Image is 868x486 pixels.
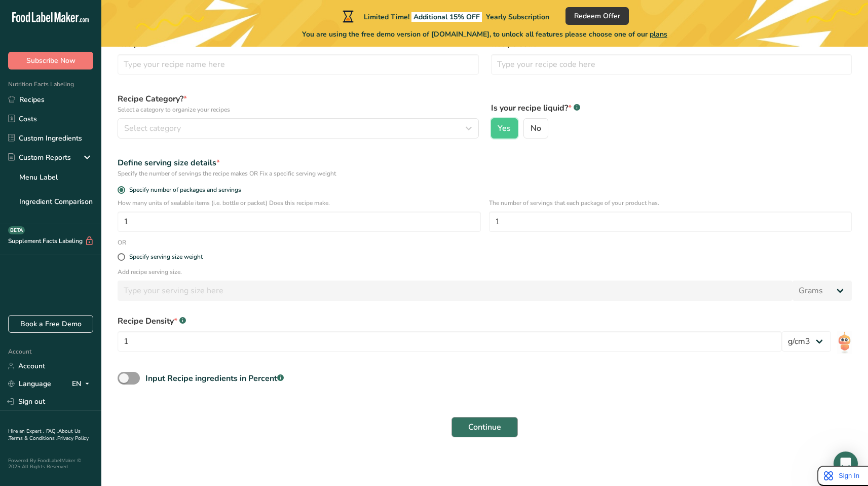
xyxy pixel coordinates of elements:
[118,157,852,169] div: Define serving size details
[341,10,549,22] div: Limited Time!
[650,29,667,39] span: plans
[837,331,852,354] img: ai-bot.1dcbe71.gif
[118,198,481,207] p: How many units of sealable items (i.e. bottle or packet) Does this recipe make.
[834,452,858,476] div: Open Intercom Messenger
[491,102,852,114] label: Is your recipe liquid?
[468,421,501,433] span: Continue
[8,428,81,442] a: About Us .
[8,152,71,163] div: Custom Reports
[118,331,782,352] input: Type your density here
[9,435,57,442] a: Terms & Conditions .
[565,7,629,25] button: Redeem Offer
[491,54,852,75] input: Type your recipe code here
[118,105,479,114] p: Select a category to organize your recipes
[8,52,93,70] button: Subscribe Now
[46,428,58,435] a: FAQ .
[26,55,76,66] span: Subscribe Now
[8,458,93,470] div: Powered By FoodLabelMaker © 2025 All Rights Reserved
[489,198,852,207] p: The number of servings that each package of your product has.
[118,93,479,114] label: Recipe Category?
[145,372,284,385] div: Input Recipe ingredients in Percent
[531,123,541,133] span: No
[8,428,44,435] a: Hire an Expert .
[72,378,93,390] div: EN
[486,12,549,22] span: Yearly Subscription
[302,29,667,40] span: You are using the free demo version of [DOMAIN_NAME], to unlock all features please choose one of...
[118,267,852,276] p: Add recipe serving size.
[118,281,792,301] input: Type your serving size here
[124,122,181,134] span: Select category
[8,375,51,393] a: Language
[129,253,203,261] div: Specify serving size weight
[574,11,620,21] span: Redeem Offer
[125,186,241,194] span: Specify number of packages and servings
[8,226,25,234] div: BETA
[411,12,482,22] span: Additional 15% OFF
[111,238,132,247] div: OR
[451,417,518,437] button: Continue
[118,169,852,178] div: Specify the number of servings the recipe makes OR Fix a specific serving weight
[118,315,782,327] div: Recipe Density
[118,54,479,75] input: Type your recipe name here
[498,123,511,133] span: Yes
[118,118,479,138] button: Select category
[8,315,93,333] a: Book a Free Demo
[57,435,89,442] a: Privacy Policy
